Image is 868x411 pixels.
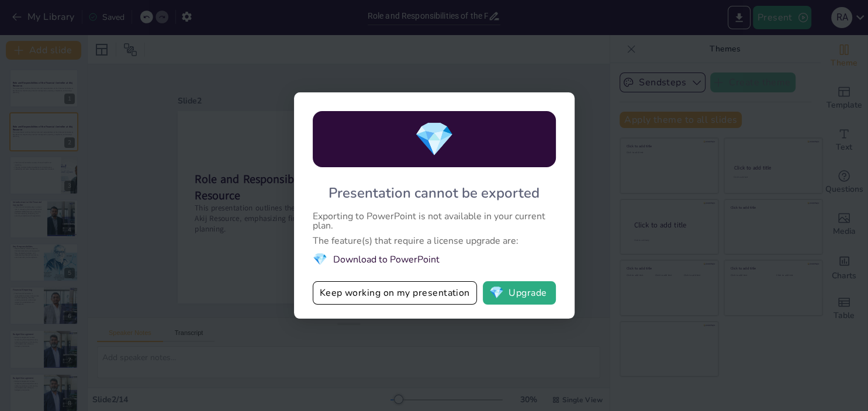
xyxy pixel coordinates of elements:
span: diamond [414,117,455,162]
div: Presentation cannot be exported [328,184,540,202]
span: diamond [489,287,504,299]
div: Exporting to PowerPoint is not available in your current plan. [313,212,556,230]
button: Keep working on my presentation [313,281,477,305]
li: Download to PowerPoint [313,251,556,267]
button: diamondUpgrade [483,281,556,305]
span: diamond [313,251,327,267]
div: The feature(s) that require a license upgrade are: [313,236,556,246]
